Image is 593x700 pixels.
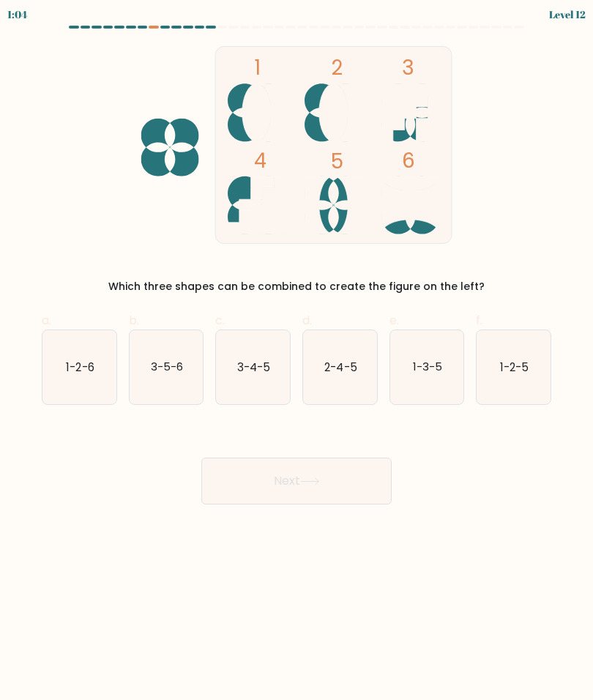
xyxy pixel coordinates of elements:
[201,458,392,504] button: Next
[302,312,312,329] span: d.
[129,312,139,329] span: b.
[254,146,266,175] tspan: 4
[66,359,94,374] text: 1-2-6
[476,312,482,329] span: f.
[402,53,414,82] tspan: 3
[215,312,225,329] span: c.
[7,7,27,22] div: 1:04
[151,359,183,374] text: 3-5-6
[324,359,357,374] text: 2-4-5
[389,312,399,329] span: e.
[549,7,586,22] div: Level 12
[331,53,343,82] tspan: 2
[42,312,51,329] span: a.
[237,359,270,374] text: 3-4-5
[331,147,343,176] tspan: 5
[500,359,529,374] text: 1-2-5
[402,146,415,175] tspan: 6
[51,279,542,294] div: Which three shapes can be combined to create the figure on the left?
[413,359,442,374] text: 1-3-5
[254,53,261,82] tspan: 1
